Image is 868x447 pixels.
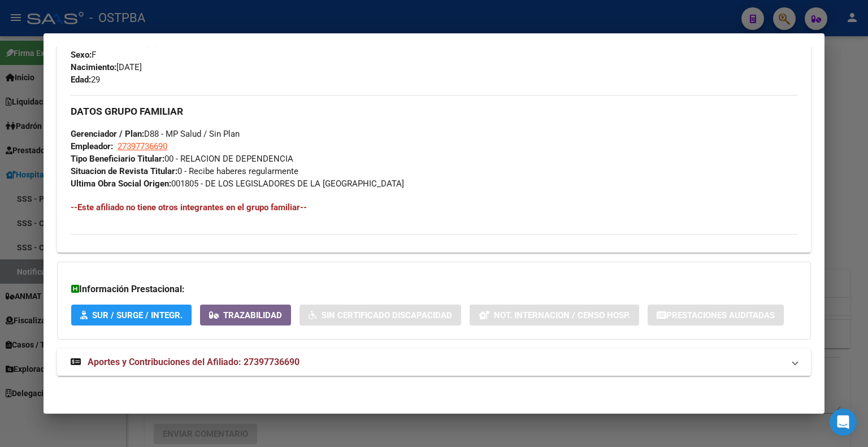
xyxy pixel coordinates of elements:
[92,310,183,320] span: SUR / SURGE / INTEGR.
[57,349,811,376] mat-expansion-panel-header: Aportes y Contribuciones del Afiliado: 27397736690
[71,179,404,189] span: 001805 - DE LOS LEGISLADORES DE LA [GEOGRAPHIC_DATA]
[223,310,282,320] span: Trazabilidad
[648,305,784,326] button: Prestaciones Auditadas
[71,105,797,118] h3: DATOS GRUPO FAMILIAR
[88,357,300,367] span: Aportes y Contribuciones del Afiliado: 27397736690
[71,37,127,47] strong: Discapacitado:
[71,201,797,214] h4: --Este afiliado no tiene otros integrantes en el grupo familiar--
[494,310,630,320] span: Not. Internacion / Censo Hosp.
[71,50,92,60] strong: Sexo:
[71,179,171,189] strong: Ultima Obra Social Origen:
[470,305,639,326] button: Not. Internacion / Censo Hosp.
[71,305,192,326] button: SUR / SURGE / INTEGR.
[71,141,113,151] strong: Empleador:
[118,141,167,151] span: 27397736690
[830,409,857,436] div: Open Intercom Messenger
[71,129,240,139] span: D88 - MP Salud / Sin Plan
[71,75,91,85] strong: Edad:
[71,62,142,72] span: [DATE]
[71,154,293,164] span: 00 - RELACION DE DEPENDENCIA
[71,283,797,296] h3: Información Prestacional:
[71,62,116,72] strong: Nacimiento:
[131,37,160,47] i: NO (00)
[71,166,298,176] span: 0 - Recibe haberes regularmente
[322,310,452,320] span: Sin Certificado Discapacidad
[300,305,461,326] button: Sin Certificado Discapacidad
[71,166,177,176] strong: Situacion de Revista Titular:
[71,154,164,164] strong: Tipo Beneficiario Titular:
[71,50,96,60] span: F
[71,75,100,85] span: 29
[200,305,291,326] button: Trazabilidad
[666,310,775,320] span: Prestaciones Auditadas
[71,129,144,139] strong: Gerenciador / Plan:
